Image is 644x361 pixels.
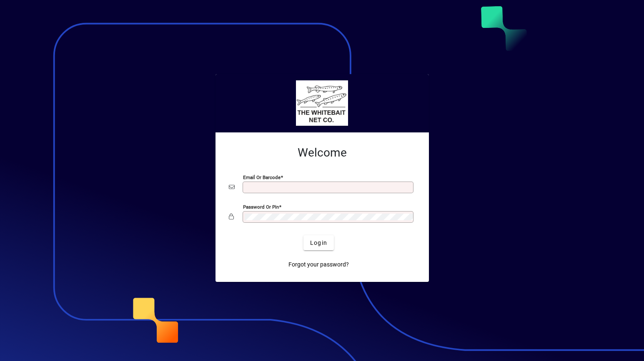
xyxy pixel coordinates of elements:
span: Forgot your password? [288,260,349,269]
mat-label: Password or Pin [243,204,279,210]
a: Forgot your password? [285,257,352,272]
mat-label: Email or Barcode [243,174,281,180]
button: Login [303,235,334,250]
span: Login [310,239,327,247]
h2: Welcome [229,146,416,160]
